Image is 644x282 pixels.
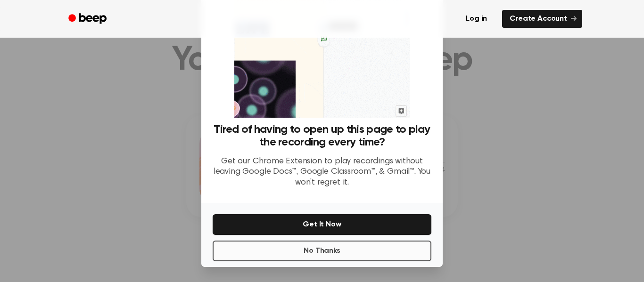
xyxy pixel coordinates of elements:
[213,241,431,261] button: No Thanks
[62,10,115,28] a: Beep
[213,156,431,188] p: Get our Chrome Extension to play recordings without leaving Google Docs™, Google Classroom™, & Gm...
[213,214,431,235] button: Get It Now
[456,8,496,30] a: Log in
[213,123,431,149] h3: Tired of having to open up this page to play the recording every time?
[502,10,582,28] a: Create Account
